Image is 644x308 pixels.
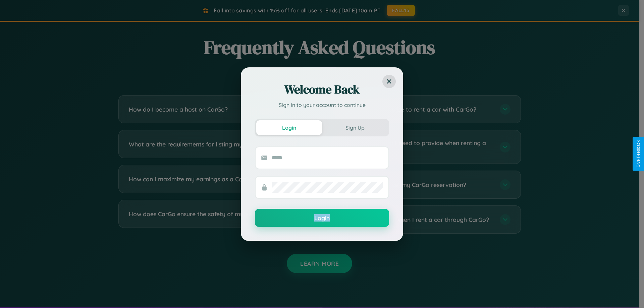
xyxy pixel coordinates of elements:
[322,120,388,135] button: Sign Up
[636,140,641,168] div: Give Feedback
[255,209,389,227] button: Login
[255,101,389,109] p: Sign in to your account to continue
[256,120,322,135] button: Login
[255,81,389,98] h2: Welcome Back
